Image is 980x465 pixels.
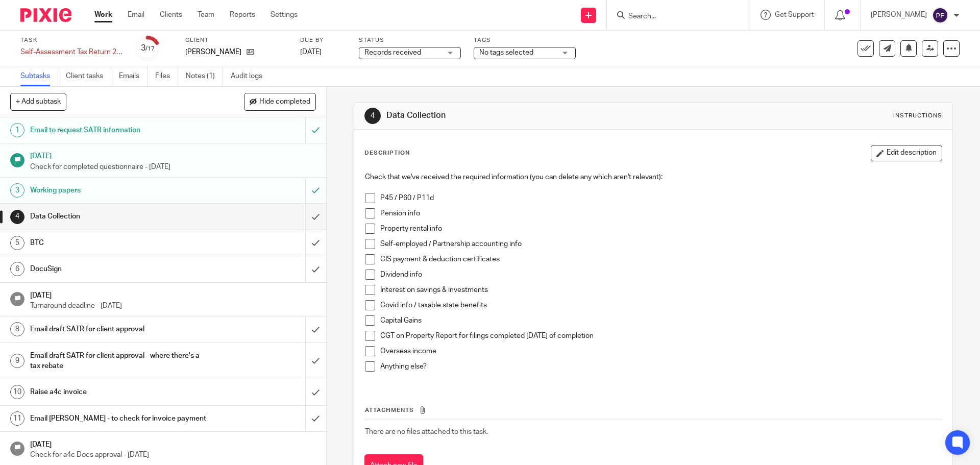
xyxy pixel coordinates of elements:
p: Pension info [380,208,941,218]
h1: [DATE] [30,149,316,161]
p: Check that we've received the required information (you can delete any which aren't relevant): [365,172,941,182]
button: Edit description [871,145,942,161]
h1: BTC [30,235,207,251]
p: Dividend info [380,270,941,280]
h1: Email [PERSON_NAME] - to check for invoice payment [30,411,207,426]
div: 1 [10,123,24,137]
p: Property rental info [380,224,941,234]
p: Check for completed questionnaire - [DATE] [30,162,316,172]
span: [DATE] [300,48,322,56]
div: 11 [10,411,24,426]
p: Self-employed / Partnership accounting info [380,239,941,249]
p: P45 / P60 / P11d [380,193,941,203]
p: Turnaround deadline - [DATE] [30,301,316,311]
div: 9 [10,354,24,368]
span: Get Support [775,11,814,18]
div: Instructions [893,112,942,120]
div: 4 [364,108,381,124]
div: 3 [141,42,155,54]
label: Tags [474,36,576,44]
h1: [DATE] [30,437,316,450]
a: Client tasks [66,66,111,86]
label: Task [20,36,122,44]
span: There are no files attached to this task. [365,428,488,435]
h1: Raise a4c invoice [30,384,207,400]
p: CGT on Property Report for filings completed [DATE] of completion [380,331,941,341]
a: Email [128,10,144,20]
div: 5 [10,236,24,250]
label: Status [359,36,461,44]
p: [PERSON_NAME] [185,47,241,57]
a: Clients [160,10,182,20]
label: Due by [300,36,346,44]
div: 6 [10,262,24,276]
h1: Email draft SATR for client approval - where there's a tax rebate [30,348,207,374]
h1: DocuSign [30,261,207,277]
p: Check for a4c Docs approval - [DATE] [30,450,316,460]
p: Overseas income [380,346,941,356]
div: 8 [10,322,24,336]
p: Covid info / taxable state benefits [380,300,941,310]
h1: Email to request SATR information [30,123,207,138]
p: Description [364,149,410,157]
p: Interest on savings & investments [380,285,941,295]
a: Audit logs [231,66,270,86]
h1: Data Collection [30,209,207,224]
div: Self-Assessment Tax Return 2025 [20,47,122,57]
span: Records received [364,49,421,56]
a: Files [155,66,178,86]
div: 3 [10,183,24,198]
h1: Email draft SATR for client approval [30,322,207,337]
a: Notes (1) [186,66,223,86]
p: Anything else? [380,361,941,372]
p: CIS payment & deduction certificates [380,254,941,264]
a: Subtasks [20,66,58,86]
span: Hide completed [259,98,310,106]
a: Team [198,10,214,20]
input: Search [627,12,719,21]
a: Reports [230,10,255,20]
h1: Working papers [30,183,207,198]
a: Emails [119,66,148,86]
small: /17 [145,46,155,52]
span: Attachments [365,407,414,413]
label: Client [185,36,287,44]
img: svg%3E [932,7,948,23]
h1: [DATE] [30,288,316,301]
div: 10 [10,385,24,399]
a: Work [94,10,112,20]
span: No tags selected [479,49,533,56]
p: Capital Gains [380,315,941,326]
button: Hide completed [244,93,316,110]
div: 4 [10,210,24,224]
a: Settings [271,10,298,20]
h1: Data Collection [386,110,675,121]
button: + Add subtask [10,93,66,110]
img: Pixie [20,8,71,22]
p: [PERSON_NAME] [871,10,927,20]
